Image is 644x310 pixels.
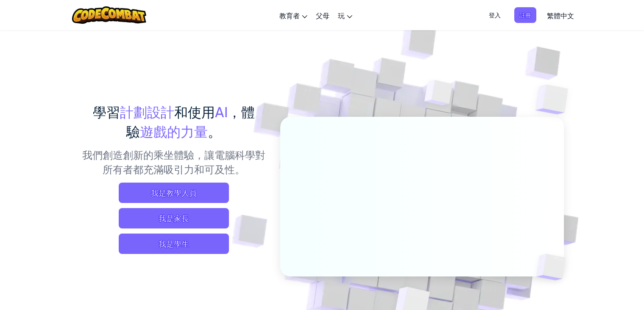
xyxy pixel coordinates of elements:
font: 計劃設計 [120,103,174,120]
a: 我是教學人員 [119,183,229,203]
a: 我是家長 [119,208,229,228]
font: 我是家長 [159,213,189,223]
font: 父母 [316,11,329,20]
font: 教育者 [279,11,300,20]
img: 重疊立方體 [408,63,469,127]
font: AI [215,103,228,120]
button: 登入 [484,7,506,23]
font: 我是教學人員 [151,188,197,197]
font: 繁體中文 [547,11,574,20]
img: 重疊立方體 [522,236,585,298]
a: 父母 [312,4,334,27]
button: 註冊 [514,7,536,23]
font: 登入 [489,11,501,19]
font: 遊戲的力量 [140,123,208,140]
a: 玩 [334,4,357,27]
a: 繁體中文 [543,4,578,27]
a: 教育者 [275,4,312,27]
font: 和使用 [174,103,215,120]
img: CodeCombat 徽標 [72,6,146,24]
font: 。 [208,123,221,140]
font: 學習 [93,103,120,120]
font: 我們創造創新的乘坐體驗，讓電腦科學對所有者都充滿吸引力和可及性。 [82,148,265,175]
button: 我是學生 [119,234,229,254]
img: 重疊立方體 [519,64,592,135]
font: 我是學生 [159,239,189,248]
font: 註冊 [519,11,531,19]
font: 玩 [338,11,345,20]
